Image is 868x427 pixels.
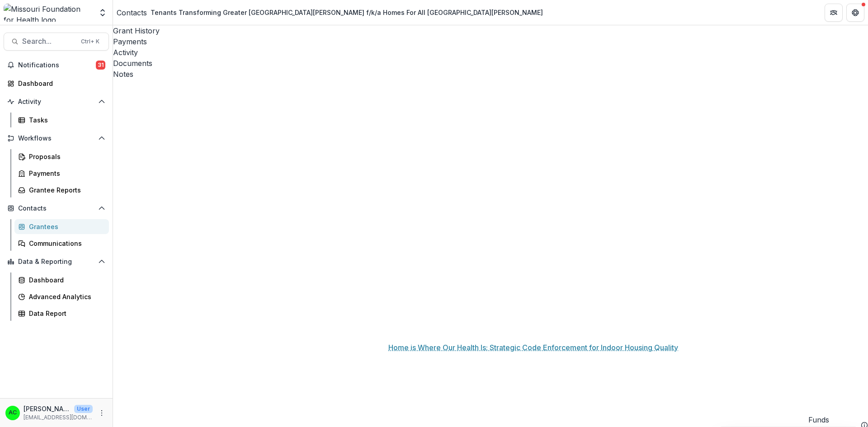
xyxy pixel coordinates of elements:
[113,58,868,69] a: Documents
[4,254,109,269] button: Open Data & Reporting
[29,275,102,285] div: Dashboard
[18,205,94,212] span: Contacts
[24,404,71,413] p: [PERSON_NAME]
[79,37,101,47] div: Ctrl + K
[117,7,147,18] a: Contacts
[151,8,543,17] div: Tenants Transforming Greater [GEOGRAPHIC_DATA][PERSON_NAME] f/k/a Homes For All [GEOGRAPHIC_DATA]...
[96,61,105,70] span: 31
[4,58,109,72] button: Notifications31
[14,289,109,304] a: Advanced Analytics
[14,149,109,164] a: Proposals
[4,4,93,22] img: Missouri Foundation for Health logo
[825,4,843,22] button: Partners
[14,166,109,181] a: Payments
[4,33,109,51] button: Search...
[18,135,94,142] span: Workflows
[29,169,102,178] div: Payments
[14,272,109,287] a: Dashboard
[14,219,109,234] a: Grantees
[113,69,868,80] a: Notes
[29,115,102,125] div: Tasks
[4,131,109,145] button: Open Workflows
[9,410,17,416] div: Alyssa Curran
[113,25,868,36] a: Grant History
[74,405,93,413] p: User
[29,292,102,301] div: Advanced Analytics
[14,236,109,251] a: Communications
[4,201,109,216] button: Open Contacts
[18,258,94,266] span: Data & Reporting
[113,36,868,47] a: Payments
[14,113,109,127] a: Tasks
[18,98,94,106] span: Activity
[4,76,109,91] a: Dashboard
[29,309,102,318] div: Data Report
[22,37,75,46] span: Search...
[29,239,102,248] div: Communications
[14,306,109,321] a: Data Report
[113,47,868,58] a: Activity
[4,94,109,109] button: Open Activity
[18,79,102,88] div: Dashboard
[24,413,93,422] p: [EMAIL_ADDRESS][DOMAIN_NAME]
[388,342,678,353] a: Home is Where Our Health Is: Strategic Code Enforcement for Indoor Housing Quality
[18,61,96,69] span: Notifications
[29,185,102,195] div: Grantee Reports
[29,222,102,231] div: Grantees
[117,6,547,19] nav: breadcrumb
[29,152,102,161] div: Proposals
[846,4,864,22] button: Get Help
[96,4,109,22] button: Open entity switcher
[14,183,109,197] a: Grantee Reports
[96,408,107,418] button: More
